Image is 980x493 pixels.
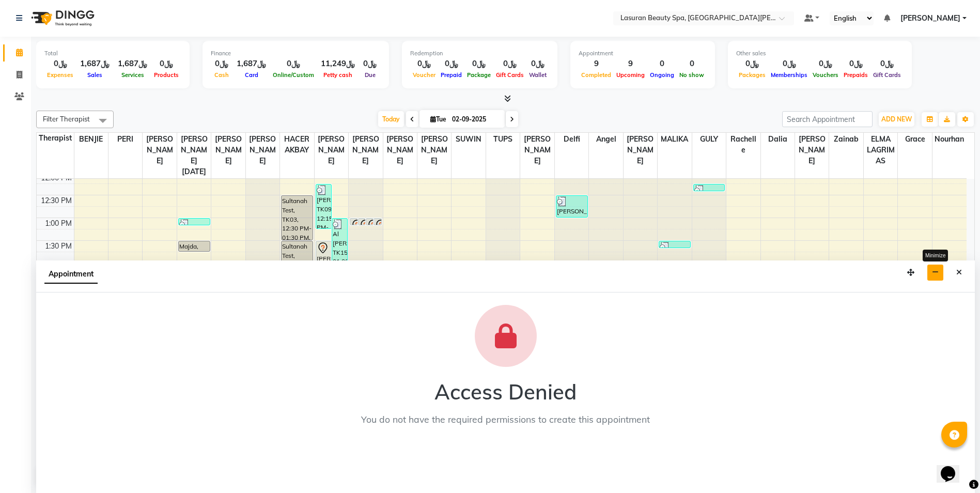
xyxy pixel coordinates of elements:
[923,250,948,261] div: Minimize
[44,71,76,79] span: Expenses
[359,58,381,70] div: ﷼0
[361,379,650,404] h2: Access Denied
[486,133,520,146] span: TUPS
[246,133,279,167] span: [PERSON_NAME]
[526,58,549,70] div: ﷼0
[179,219,210,225] div: Nouf khald, TK16, 01:00 PM-01:01 PM, BLOW DRY SHORT | تجفيف الشعر القصير
[270,71,317,79] span: Online/Custom
[212,71,231,79] span: Cash
[359,219,365,225] div: Poi Anis, TK02, 01:00 PM-01:01 PM, CLASSIC PEDICURE | باديكير كلاسيك
[579,58,614,70] div: 9
[900,13,960,24] span: [PERSON_NAME]
[659,241,690,248] div: Majda, TK17, 01:30 PM-01:31 PM, BLOW DRY LONG | تجفيف الشعر الطويل
[410,49,549,58] div: Redemption
[44,58,76,70] div: ﷼0
[383,133,417,167] span: [PERSON_NAME]
[579,49,707,58] div: Appointment
[43,218,74,229] div: 1:00 PM
[556,196,587,217] div: [PERSON_NAME], TK15, 12:30 PM-01:00 PM, Head Neck Shoulder Foot Massage | جلسه تدليك الرأس والرقب...
[43,115,90,123] span: Filter Therapist
[317,58,359,70] div: ﷼11,249
[464,58,493,70] div: ﷼0
[736,71,768,79] span: Packages
[114,58,151,70] div: ﷼1,687
[44,49,181,58] div: Total
[438,71,464,79] span: Prepaid
[76,58,114,70] div: ﷼1,687
[841,58,870,70] div: ﷼0
[449,112,501,127] input: 2025-09-02
[43,241,74,252] div: 1:30 PM
[321,71,355,79] span: Petty cash
[937,452,970,483] iframe: chat widget
[119,71,147,79] span: Services
[85,71,105,79] span: Sales
[179,241,210,251] div: Majda, TK11, 01:30 PM-01:45 PM, BLOW DRY LONG
[211,49,381,58] div: Finance
[736,49,904,58] div: Other sales
[315,133,348,167] span: [PERSON_NAME]
[493,71,526,79] span: Gift Cards
[898,133,931,146] span: Grace
[242,71,261,79] span: Card
[452,133,485,146] span: SUWIN
[881,115,912,123] span: ADD NEW
[555,133,588,146] span: Delfi
[647,71,677,79] span: Ongoing
[74,133,108,146] span: BENJIE
[361,412,650,426] p: You do not have the required permissions to create this appointment
[151,58,181,70] div: ﷼0
[768,71,810,79] span: Memberships
[108,133,142,146] span: PERI
[366,219,373,225] div: Poi Anis, TK02, 01:00 PM-01:01 PM, GELISH GEL REMOVAL | إزالة جل الاظافر
[589,133,623,146] span: Angel
[879,112,914,127] button: ADD NEW
[810,71,841,79] span: Vouchers
[795,133,829,167] span: [PERSON_NAME]
[677,71,707,79] span: No show
[694,184,725,191] div: [PERSON_NAME], TK10, 12:15 PM-12:16 PM, BLOW DRY LONG | تجفيف الشعر الطويل
[624,133,657,167] span: [PERSON_NAME]
[677,58,707,70] div: 0
[841,71,870,79] span: Prepaids
[952,265,967,281] button: Close
[493,58,526,70] div: ﷼0
[658,133,691,146] span: MALIKA
[526,71,549,79] span: Wallet
[151,71,181,79] span: Products
[864,133,897,167] span: ELMA LAGRIMAS
[726,133,760,157] span: Rachelle
[782,111,873,127] input: Search Appointment
[232,58,270,70] div: ﷼1,687
[143,133,176,167] span: [PERSON_NAME]
[177,133,211,178] span: [PERSON_NAME][DATE]
[932,133,967,146] span: Nourhan
[350,219,357,225] div: Poi Anis, TK02, 01:00 PM-01:01 PM, ADD ONS [MEDICAL_DATA] REMOVAL | إزالة الكالوس
[438,58,464,70] div: ﷼0
[810,58,841,70] div: ﷼0
[579,71,614,79] span: Completed
[26,4,97,33] img: logo
[464,71,493,79] span: Package
[37,133,74,144] div: Therapist
[410,58,438,70] div: ﷼0
[282,241,313,285] div: Sultanah Test, TK04, 01:30 PM-02:30 PM, [PERSON_NAME] | جلسة [PERSON_NAME]
[211,133,245,167] span: [PERSON_NAME]
[378,111,404,127] span: Today
[870,58,904,70] div: ﷼0
[316,184,331,228] div: [PERSON_NAME], TK09, 12:15 PM-01:15 PM, CLASSIC MANICURE | [PERSON_NAME]
[270,58,317,70] div: ﷼0
[374,219,381,225] div: Poi Anis, TK02, 01:00 PM-01:01 PM, [PERSON_NAME] | مانكير جل
[362,71,378,79] span: Due
[614,71,647,79] span: Upcoming
[39,195,74,206] div: 12:30 PM
[282,196,313,240] div: Sultanah Test, TK03, 12:30 PM-01:30 PM, [PERSON_NAME] | جلسة [PERSON_NAME]
[736,58,768,70] div: ﷼0
[768,58,810,70] div: ﷼0
[870,71,904,79] span: Gift Cards
[614,58,647,70] div: 9
[316,241,331,285] div: [PERSON_NAME], TK14, 01:30 PM-02:30 PM, CLASSIC [PERSON_NAME] M&P | كومبو كلاسيك (باديكير+مانكير)
[692,133,726,146] span: GULY
[761,133,795,146] span: Dalia
[829,133,863,146] span: zainab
